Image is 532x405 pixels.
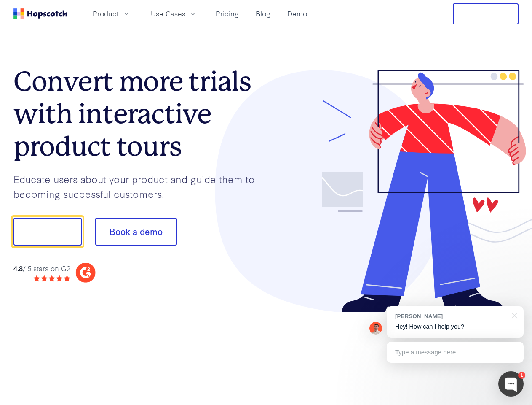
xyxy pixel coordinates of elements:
a: Home [13,8,67,19]
p: Hey! How can I help you? [395,322,515,331]
a: Blog [252,7,274,21]
div: [PERSON_NAME] [395,312,507,320]
strong: 4.8 [13,263,23,273]
button: Free Trial [453,3,519,24]
span: Product [93,8,119,19]
img: Mark Spera [369,322,382,335]
button: Book a demo [95,218,177,246]
div: Type a message here... [387,342,524,363]
h1: Convert more trials with interactive product tours [13,65,266,162]
div: / 5 stars on G2 [13,263,70,274]
div: 1 [518,372,525,379]
a: Demo [284,7,310,21]
span: Use Cases [151,8,185,19]
button: Show me! [13,218,82,246]
p: Educate users about your product and guide them to becoming successful customers. [13,172,266,201]
button: Product [88,7,136,21]
a: Pricing [212,7,242,21]
button: Use Cases [146,7,202,21]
